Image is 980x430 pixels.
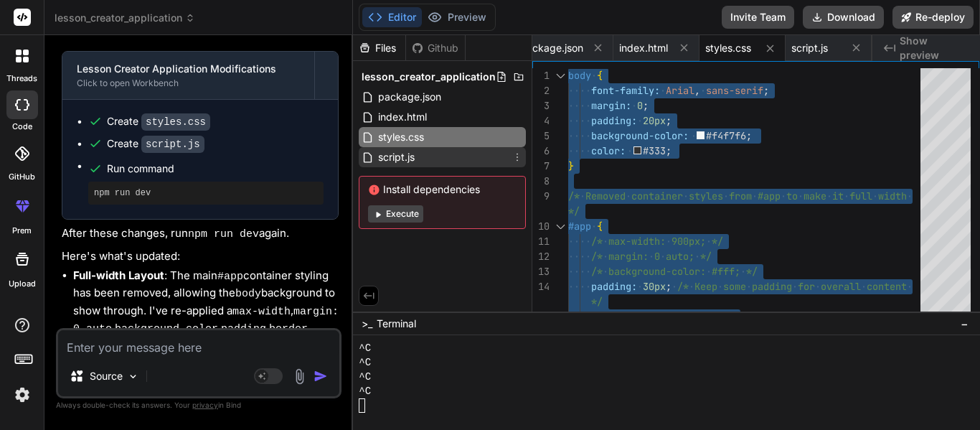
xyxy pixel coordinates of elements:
span: body [568,69,591,82]
span: /* background-color: #fff; */ [591,265,758,278]
div: 2 [532,83,550,98]
p: Here's what's updated: [62,248,339,265]
div: Github [406,41,465,55]
span: ull width [855,190,907,202]
span: Terminal [377,317,416,331]
button: Execute [368,205,423,223]
button: Lesson Creator Application ModificationsClick to open Workbench [62,52,314,99]
span: { [597,220,603,233]
div: 8 [532,174,550,189]
span: ^C [359,370,371,384]
button: Re-deploy [892,6,974,29]
span: /* Removed container styles from #app to make it f [568,190,855,202]
label: GitHub [9,171,35,183]
div: 15 [532,309,550,324]
code: max-width [232,306,291,318]
p: Always double-check its answers. Your in Bind [56,398,341,412]
span: /* Keep some padding for overall content [677,280,907,293]
span: lesson_creator_application [55,11,195,25]
div: 11 [532,234,550,249]
label: threads [6,73,37,85]
span: index.html [377,108,428,126]
span: ^C [359,384,371,398]
span: ; [747,129,753,142]
p: Source [90,369,123,383]
label: code [12,121,32,133]
span: privacy [192,401,218,409]
span: #f4f7f6 [707,129,747,142]
span: styles.css [377,128,425,146]
span: styles.css [705,41,751,55]
span: { [597,69,603,82]
span: ; [666,280,672,293]
code: npm run dev [188,228,259,240]
button: Preview [422,7,492,27]
span: ^C [359,341,371,355]
div: 10 [532,219,550,234]
span: #333 [644,144,666,157]
span: Install dependencies [368,182,517,197]
span: /* border-radius: 8px; */ [591,310,735,323]
span: index.html [619,41,668,55]
div: 5 [532,128,550,144]
button: − [958,312,971,335]
code: background-color [115,323,218,335]
code: #app [217,271,243,283]
span: ; [643,99,649,112]
span: − [961,317,969,331]
button: Editor [362,7,422,27]
li: : The main container styling has been removed, allowing the background to show through. I've re-a... [73,268,339,406]
div: Create [107,136,204,151]
div: 14 [532,279,550,294]
div: 12 [532,249,550,264]
label: prem [12,225,32,237]
span: lesson_creator_application [362,70,496,84]
code: styles.css [141,113,210,131]
span: ; [763,84,769,97]
div: Create [107,114,210,129]
span: margin: [591,99,631,112]
div: 7 [532,159,550,174]
pre: npm run dev [94,187,318,199]
span: ; [666,114,672,127]
span: #app [568,220,591,233]
span: sans-serif [706,84,763,97]
span: 0 [637,99,643,112]
span: 20px [643,114,666,127]
img: Pick Models [127,370,139,383]
span: background-color: [591,129,689,142]
span: script.js [377,149,416,166]
span: script.js [791,41,828,55]
img: attachment [291,368,308,385]
div: 9 [532,189,550,204]
div: Click to collapse the range. [551,219,570,234]
span: ^C [359,355,371,370]
span: } [568,159,574,172]
span: font-family: [591,84,660,97]
span: /* max-width: 900px; */ [591,235,723,248]
span: color: [591,144,626,157]
span: package.json [377,88,443,106]
div: 3 [532,98,550,113]
div: Files [353,41,405,55]
div: Click to collapse the range. [551,68,570,83]
span: 30px [643,280,666,293]
span: package.json [520,41,583,55]
div: Click to open Workbench [77,78,300,89]
code: padding [221,323,266,335]
img: settings [10,383,34,407]
img: icon [314,369,328,383]
code: body [235,288,261,300]
div: 13 [532,264,550,279]
span: Run command [107,162,324,176]
button: Invite Team [722,6,794,29]
div: 4 [532,113,550,128]
strong: Full-width Layout [73,268,164,282]
span: Arial [666,84,694,97]
div: 6 [532,144,550,159]
code: script.js [141,136,204,153]
span: ; [666,144,672,157]
button: Download [803,6,884,29]
span: Show preview [900,34,969,62]
span: padding: [591,280,637,293]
